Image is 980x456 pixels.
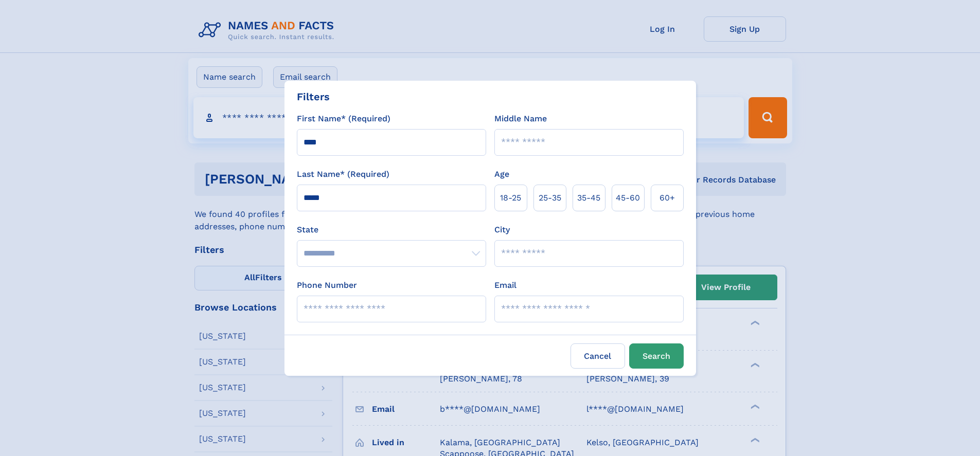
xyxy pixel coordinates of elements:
label: Age [494,168,509,180]
label: First Name* (Required) [297,113,390,125]
label: Last Name* (Required) [297,168,389,180]
label: State [297,224,486,236]
button: Search [629,343,684,369]
label: Cancel [571,343,625,369]
span: 35‑45 [577,192,600,204]
span: 45‑60 [616,192,640,204]
span: 25‑35 [539,192,561,204]
label: Middle Name [494,113,547,125]
label: Email [494,279,516,291]
span: 18‑25 [500,192,521,204]
label: City [494,224,510,236]
div: Filters [297,89,330,104]
span: 60+ [660,192,675,204]
label: Phone Number [297,279,357,291]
